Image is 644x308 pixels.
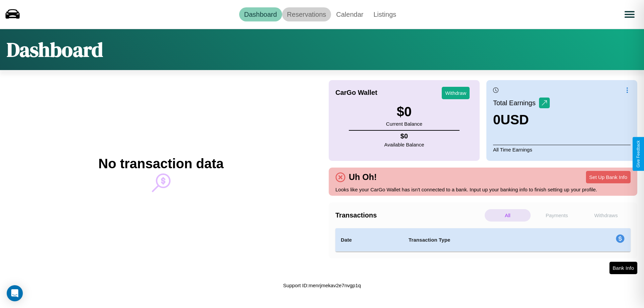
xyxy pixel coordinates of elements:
p: Payments [534,209,580,222]
div: Open Intercom Messenger [7,285,23,301]
button: Bank Info [609,262,637,274]
p: Looks like your CarGo Wallet has isn't connected to a bank. Input up your banking info to finish ... [335,185,631,194]
div: Give Feedback [636,140,641,168]
p: Available Balance [384,140,424,149]
p: Support ID: menrjmekav2e7nvgp1q [283,281,361,290]
a: Reservations [282,7,331,21]
p: Total Earnings [493,97,539,109]
h4: CarGo Wallet [335,89,377,97]
a: Calendar [331,7,368,21]
table: simple table [335,228,631,252]
button: Open menu [620,5,639,24]
button: Set Up Bank Info [586,171,631,183]
p: Current Balance [386,119,422,128]
p: All [485,209,531,222]
h4: $ 0 [384,132,424,140]
h4: Transactions [335,211,483,219]
h3: 0 USD [493,112,550,127]
h1: Dashboard [7,36,103,63]
a: Listings [368,7,401,21]
button: Withdraw [442,87,470,99]
h4: Transaction Type [409,236,561,244]
h3: $ 0 [386,104,422,119]
h2: No transaction data [98,156,223,171]
p: Withdraws [583,209,629,222]
p: All Time Earnings [493,145,631,154]
h4: Uh Oh! [345,172,380,182]
a: Dashboard [239,7,282,21]
h4: Date [341,236,398,244]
